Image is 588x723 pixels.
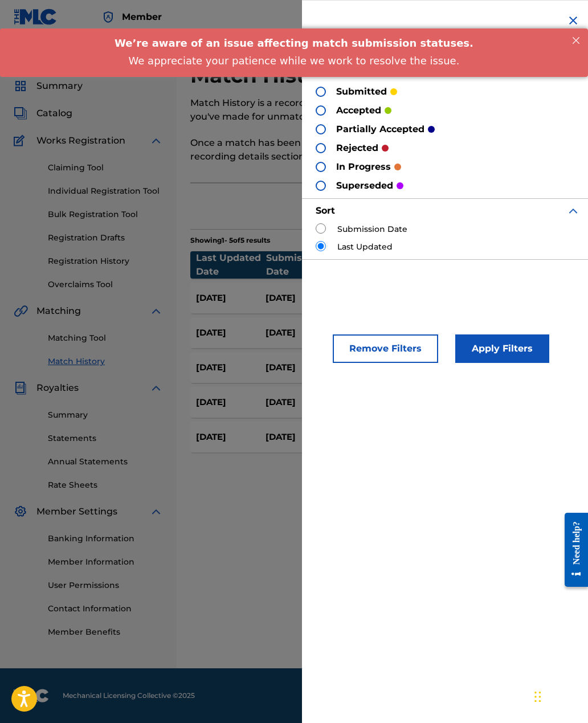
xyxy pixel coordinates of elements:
[196,251,266,279] div: Last Updated Date
[336,141,378,155] p: rejected
[336,122,424,136] p: partially accepted
[14,107,27,120] img: Catalog
[196,361,266,374] div: [DATE]
[48,185,163,197] a: Individual Registration Tool
[566,204,580,218] img: expand
[266,431,335,444] div: [DATE]
[48,479,163,491] a: Rate Sheets
[266,326,335,340] div: [DATE]
[149,505,163,518] img: expand
[336,104,381,117] p: accepted
[14,79,27,93] img: Summary
[36,134,125,148] span: Works Registration
[36,107,72,120] span: Catalog
[337,223,407,235] label: Submission Date
[48,232,163,244] a: Registration Drafts
[14,9,58,25] img: MLC Logo
[48,432,163,444] a: Statements
[196,396,266,409] div: [DATE]
[48,533,163,545] a: Banking Information
[556,503,588,597] iframe: Resource Center
[531,668,588,723] iframe: Chat Widget
[266,292,335,305] div: [DATE]
[48,209,163,220] a: Bulk Registration Tool
[316,28,580,48] h3: Filter
[122,10,162,23] span: Member
[266,396,335,409] div: [DATE]
[566,14,580,27] img: close
[336,160,391,174] p: in progress
[196,431,266,444] div: [DATE]
[149,134,163,148] img: expand
[48,255,163,267] a: Registration History
[337,241,393,253] label: Last Updated
[14,304,28,318] img: Matching
[333,334,438,363] button: Remove Filters
[48,556,163,568] a: Member Information
[14,381,27,395] img: Royalties
[316,205,335,216] strong: Sort
[534,680,541,714] div: Drag
[48,162,163,174] a: Claiming Tool
[336,179,393,193] p: superseded
[190,136,481,164] p: Once a match has been approved it will appear in the recording details section of the work within...
[115,9,473,21] span: We’re aware of an issue affecting match submission statuses.
[336,85,387,99] p: submitted
[101,10,115,24] img: Top Rightsholder
[190,96,481,124] p: Match History is a record of recent match suggestions that you've made for unmatched recording gr...
[196,326,266,340] div: [DATE]
[48,456,163,468] a: Annual Statements
[190,235,270,246] p: Showing 1 - 5 of 5 results
[48,603,163,615] a: Contact Information
[36,79,83,93] span: Summary
[48,332,163,344] a: Matching Tool
[14,505,27,518] img: Member Settings
[455,334,549,363] button: Apply Filters
[14,79,83,93] a: SummarySummary
[63,691,195,701] span: Mechanical Licensing Collective © 2025
[266,361,335,374] div: [DATE]
[36,505,117,518] span: Member Settings
[14,107,72,120] a: CatalogCatalog
[196,292,266,305] div: [DATE]
[149,381,163,395] img: expand
[14,689,49,702] img: logo
[48,579,163,591] a: User Permissions
[129,26,460,38] span: We appreciate your patience while we work to resolve the issue.
[48,279,163,291] a: Overclaims Tool
[266,251,336,279] div: Submission Date
[36,381,79,395] span: Royalties
[14,134,28,148] img: Works Registration
[48,409,163,421] a: Summary
[48,356,163,367] a: Match History
[36,304,81,318] span: Matching
[149,304,163,318] img: expand
[48,626,163,638] a: Member Benefits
